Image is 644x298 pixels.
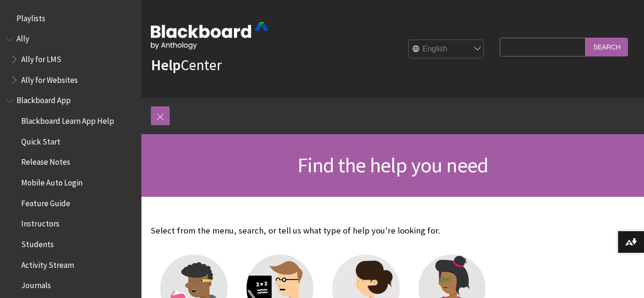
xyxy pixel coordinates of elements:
[21,236,54,249] span: Students
[21,134,60,146] span: Quick Start
[586,38,628,56] input: Search
[6,10,136,26] nav: Book outline for Playlists
[151,56,181,74] strong: Help
[17,10,45,23] span: Playlists
[21,154,70,167] span: Release Notes
[21,113,114,126] span: Blackboard Learn App Help
[21,51,61,64] span: Ally for LMS
[151,225,495,237] p: Select from the menu, search, or tell us what type of help you're looking for.
[17,93,71,105] span: Blackboard App
[21,216,59,229] span: Instructors
[21,195,70,208] span: Feature Guide
[151,56,222,74] a: HelpCenter
[17,31,29,44] span: Ally
[297,152,488,178] span: Find the help you need
[21,278,51,290] span: Journals
[21,257,74,270] span: Activity Stream
[409,40,484,59] select: Site Language Selector
[21,175,83,187] span: Mobile Auto Login
[151,22,269,49] img: Blackboard by Anthology
[6,31,136,88] nav: Book outline for Anthology Ally Help
[21,72,78,85] span: Ally for Websites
